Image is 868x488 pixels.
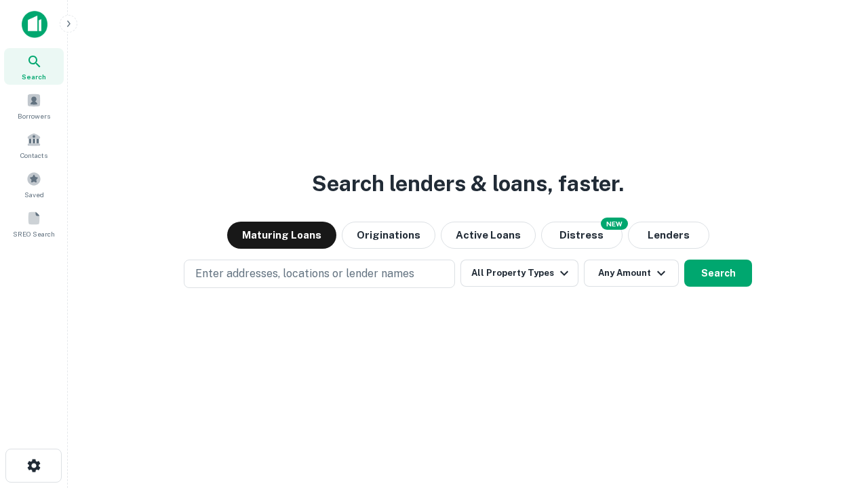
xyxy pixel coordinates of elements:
[13,228,55,239] span: SREO Search
[195,266,414,282] p: Enter addresses, locations or lender names
[4,87,64,124] a: Borrowers
[184,260,455,288] button: Enter addresses, locations or lender names
[628,222,709,249] button: Lenders
[684,260,752,287] button: Search
[441,222,536,249] button: Active Loans
[584,260,679,287] button: Any Amount
[800,380,868,445] iframe: Chat Widget
[20,150,47,161] span: Contacts
[460,260,578,287] button: All Property Types
[4,166,64,203] a: Saved
[601,218,628,230] div: NEW
[342,222,435,249] button: Originations
[227,222,336,249] button: Maturing Loans
[541,222,623,249] button: Search distressed loans with lien and other non-mortgage details.
[4,48,64,85] a: Search
[22,71,46,82] span: Search
[4,127,64,163] a: Contacts
[22,11,47,38] img: capitalize-icon.png
[312,167,624,200] h3: Search lenders & loans, faster.
[24,189,44,200] span: Saved
[18,110,50,121] span: Borrowers
[4,205,64,242] a: SREO Search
